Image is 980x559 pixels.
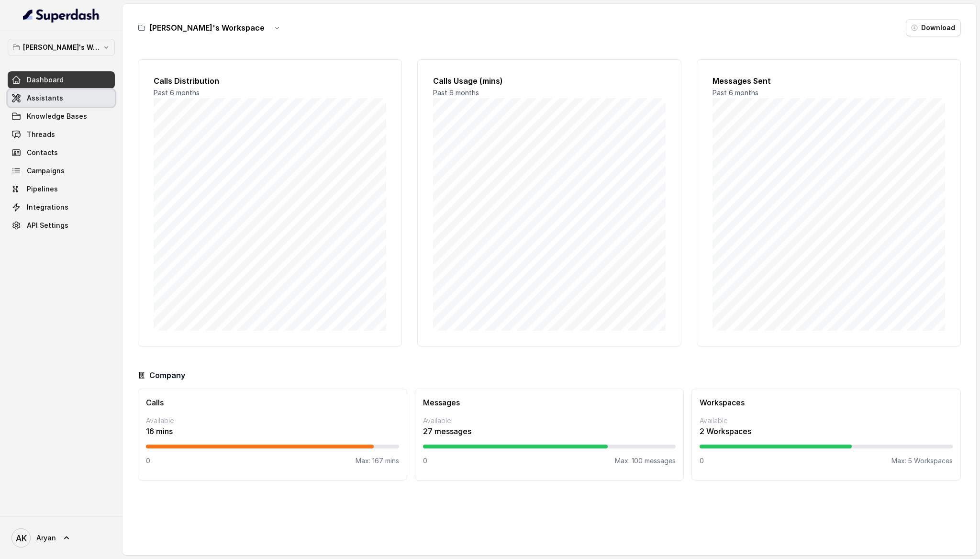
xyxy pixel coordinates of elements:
[154,89,200,97] span: Past 6 months
[27,166,65,176] span: Campaigns
[700,416,953,425] p: Available
[36,533,56,543] span: Aryan
[27,93,63,103] span: Assistants
[423,425,676,437] p: 27 messages
[27,202,68,212] span: Integrations
[146,397,399,408] h3: Calls
[713,89,758,97] span: Past 6 months
[8,199,115,216] a: Integrations
[8,180,115,198] a: Pipelines
[700,425,953,437] p: 2 Workspaces
[27,130,55,139] span: Threads
[423,416,676,425] p: Available
[8,126,115,143] a: Threads
[8,108,115,125] a: Knowledge Bases
[433,89,479,97] span: Past 6 months
[615,456,676,466] p: Max: 100 messages
[149,369,185,381] h3: Company
[713,75,945,87] h2: Messages Sent
[23,42,100,53] p: [PERSON_NAME]'s Workspace
[8,525,115,551] a: Aryan
[356,456,399,466] p: Max: 167 mins
[8,144,115,161] a: Contacts
[8,39,115,56] button: [PERSON_NAME]'s Workspace
[423,456,427,466] p: 0
[906,19,961,36] button: Download
[8,162,115,179] a: Campaigns
[149,22,265,34] h3: [PERSON_NAME]'s Workspace
[146,425,399,437] p: 16 mins
[16,533,27,543] text: AK
[27,148,58,157] span: Contacts
[146,416,399,425] p: Available
[27,75,64,85] span: Dashboard
[27,221,68,230] span: API Settings
[433,75,666,87] h2: Calls Usage (mins)
[891,456,953,466] p: Max: 5 Workspaces
[8,89,115,107] a: Assistants
[23,8,100,23] img: light.svg
[154,75,386,87] h2: Calls Distribution
[27,112,87,121] span: Knowledge Bases
[8,71,115,89] a: Dashboard
[700,397,953,408] h3: Workspaces
[423,397,676,408] h3: Messages
[700,456,704,466] p: 0
[8,217,115,234] a: API Settings
[27,184,58,194] span: Pipelines
[146,456,150,466] p: 0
